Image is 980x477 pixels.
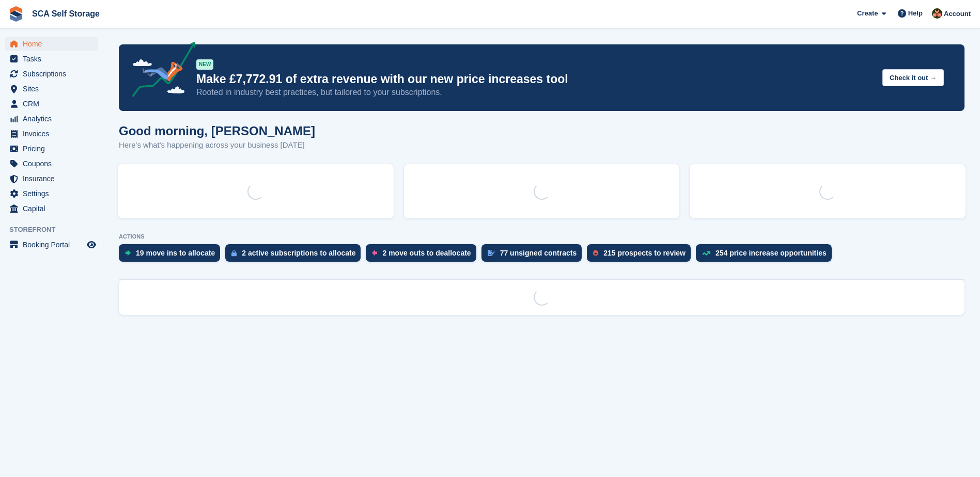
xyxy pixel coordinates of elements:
a: 2 active subscriptions to allocate [225,244,366,267]
img: move_ins_to_allocate_icon-fdf77a2bb77ea45bf5b3d319d69a93e2d87916cf1d5bf7949dd705db3b84f3ca.svg [125,250,131,256]
span: Tasks [23,52,85,66]
div: 2 active subscriptions to allocate [242,249,355,257]
a: menu [5,201,98,216]
img: Sarah Race [932,8,942,19]
h1: Good morning, [PERSON_NAME] [119,124,315,138]
img: active_subscription_to_allocate_icon-d502201f5373d7db506a760aba3b589e785aa758c864c3986d89f69b8ff3... [231,250,237,257]
p: ACTIONS [119,233,965,240]
p: Make £7,772.91 of extra revenue with our new price increases tool [196,72,874,87]
a: Preview store [85,239,98,251]
a: menu [5,112,98,126]
div: NEW [196,59,213,70]
span: Storefront [9,225,103,235]
a: menu [5,67,98,81]
a: SCA Self Storage [28,5,104,22]
img: stora-icon-8386f47178a22dfd0bd8f6a31ec36ba5ce8667c1dd55bd0f319d3a0aa187defe.svg [8,6,24,22]
a: menu [5,156,98,171]
a: menu [5,82,98,96]
a: menu [5,237,98,252]
img: price_increase_opportunities-93ffe204e8149a01c8c9dc8f82e8f89637d9d84a8eef4429ea346261dce0b2c0.svg [702,251,710,256]
span: Account [944,9,971,19]
img: price-adjustments-announcement-icon-8257ccfd72463d97f412b2fc003d46551f7dbcb40ab6d574587a9cd5c0d94... [123,42,196,101]
a: menu [5,52,98,66]
a: menu [5,141,98,156]
span: Help [908,8,923,19]
a: menu [5,171,98,186]
div: 254 price increase opportunities [715,249,827,257]
a: 215 prospects to review [587,244,696,267]
span: Create [857,8,878,19]
p: Rooted in industry best practices, but tailored to your subscriptions. [196,87,874,98]
div: 77 unsigned contracts [500,249,577,257]
a: menu [5,97,98,111]
img: move_outs_to_deallocate_icon-f764333ba52eb49d3ac5e1228854f67142a1ed5810a6f6cc68b1a99e826820c5.svg [372,250,377,256]
span: Settings [23,186,85,201]
a: menu [5,186,98,201]
a: 77 unsigned contracts [481,244,587,267]
span: Analytics [23,112,85,126]
span: Insurance [23,171,85,186]
a: 254 price increase opportunities [696,244,837,267]
span: Home [23,37,85,51]
div: 2 move outs to deallocate [382,249,471,257]
span: Pricing [23,141,85,156]
span: Capital [23,201,85,216]
button: Check it out → [882,69,944,86]
div: 215 prospects to review [603,249,686,257]
span: Sites [23,82,85,96]
p: Here's what's happening across your business [DATE] [119,139,315,151]
span: Subscriptions [23,67,85,81]
span: Coupons [23,156,85,171]
a: 19 move ins to allocate [119,244,225,267]
img: prospect-51fa495bee0391a8d652442698ab0144808aea92771e9ea1ae160a38d050c398.svg [593,250,598,256]
a: 2 move outs to deallocate [366,244,481,267]
img: contract_signature_icon-13c848040528278c33f63329250d36e43548de30e8caae1d1a13099fd9432cc5.svg [488,250,495,256]
a: menu [5,37,98,51]
span: Invoices [23,126,85,141]
span: Booking Portal [23,237,85,252]
a: menu [5,126,98,141]
span: CRM [23,97,85,111]
div: 19 move ins to allocate [136,249,215,257]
